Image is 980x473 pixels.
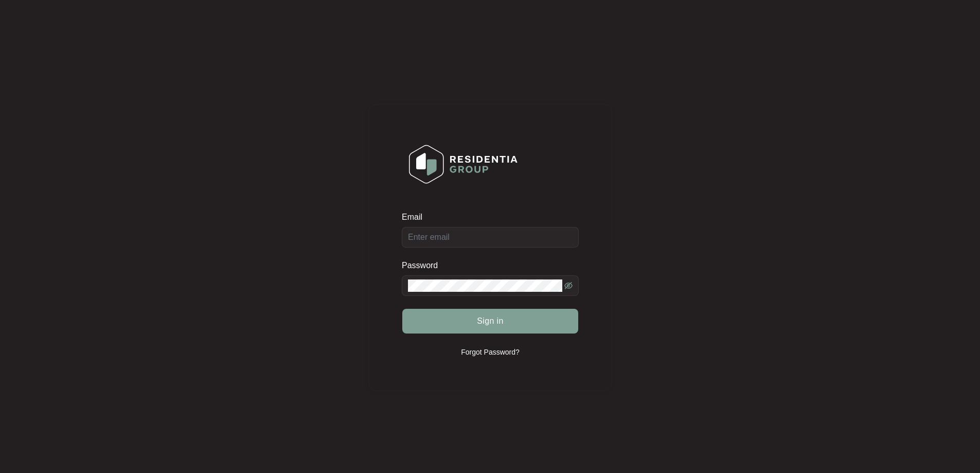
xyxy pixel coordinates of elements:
[408,279,562,292] input: Password
[564,282,573,290] span: eye-invisible
[402,138,524,190] img: Login Logo
[402,212,430,222] label: Email
[402,309,578,334] button: Sign in
[477,315,504,327] span: Sign in
[402,260,446,271] label: Password
[402,227,579,248] input: Email
[461,347,520,357] p: Forgot Password?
